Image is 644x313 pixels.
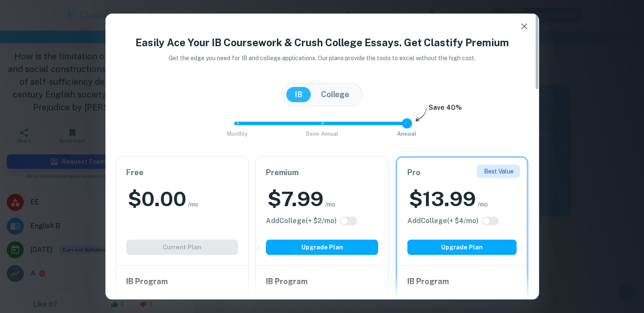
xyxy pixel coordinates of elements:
[266,216,337,226] h6: Click to see all the additional College features.
[116,35,529,50] h4: Easily Ace Your IB Coursework & Crush College Essays. Get Clastify Premium
[312,87,358,102] button: College
[484,167,513,176] p: Best Value
[415,108,427,122] img: subscription-arrow.svg
[157,53,487,63] p: Get the edge you need for IB and college applications. Our plans provide the tools to excel witho...
[407,216,478,226] h6: Click to see all the additional College features.
[266,167,378,179] h6: Premium
[268,185,323,212] h2: $ 7.99
[397,131,417,137] span: Annual
[128,185,186,212] h2: $ 0.00
[188,200,198,209] span: /mo
[478,200,488,209] span: /mo
[126,167,238,179] h6: Free
[409,185,476,212] h2: $ 13.99
[266,240,378,255] button: Upgrade Plan
[325,200,335,209] span: /mo
[407,167,517,179] h6: Pro
[286,87,311,102] button: IB
[407,240,517,255] button: Upgrade Plan
[227,131,248,137] span: Monthly
[306,131,338,137] span: Semi-Annual
[428,103,462,117] h6: Save 40%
